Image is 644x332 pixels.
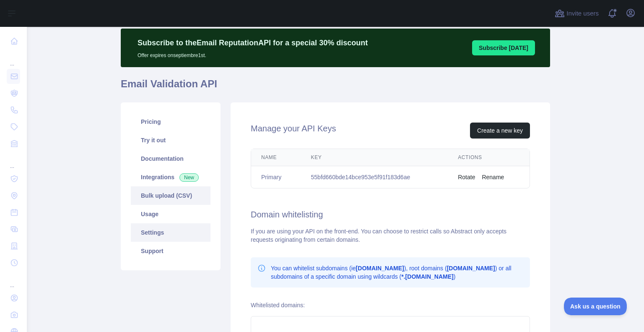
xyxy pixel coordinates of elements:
b: *.[DOMAIN_NAME] [401,273,453,280]
span: New [179,173,199,182]
div: ... [7,50,20,67]
label: Whitelisted domains: [251,302,305,308]
button: Invite users [553,7,600,20]
a: Support [131,242,210,260]
h1: Email Validation API [121,77,550,97]
a: Try it out [131,131,210,149]
th: Actions [448,149,530,166]
a: Pricing [131,112,210,131]
span: Invite users [566,9,599,18]
div: ... [7,272,20,289]
div: If you are using your API on the front-end. You can choose to restrict calls so Abstract only acc... [251,227,530,244]
button: Rotate [458,173,475,181]
a: Settings [131,223,210,242]
td: 55bfd660bde14bce953e5f91f183d6ae [301,166,448,188]
b: [DOMAIN_NAME] [447,265,495,272]
p: You can whitelist subdomains (ie ), root domains ( ) or all subdomains of a specific domain using... [271,264,523,281]
h2: Manage your API Keys [251,123,336,139]
button: Subscribe [DATE] [472,40,535,55]
a: Documentation [131,149,210,168]
button: Rename [482,173,504,181]
th: Name [251,149,301,166]
a: Usage [131,205,210,223]
iframe: Toggle Customer Support [564,298,627,315]
div: ... [7,153,20,170]
td: Primary [251,166,301,188]
p: Subscribe to the Email Reputation API for a special 30 % discount [138,37,368,49]
h2: Domain whitelisting [251,209,530,220]
p: Offer expires on septiembre 1st. [138,49,368,59]
b: [DOMAIN_NAME] [356,265,404,272]
th: Key [301,149,448,166]
a: Bulk upload (CSV) [131,186,210,205]
a: Integrations New [131,168,210,186]
button: Create a new key [470,123,530,139]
